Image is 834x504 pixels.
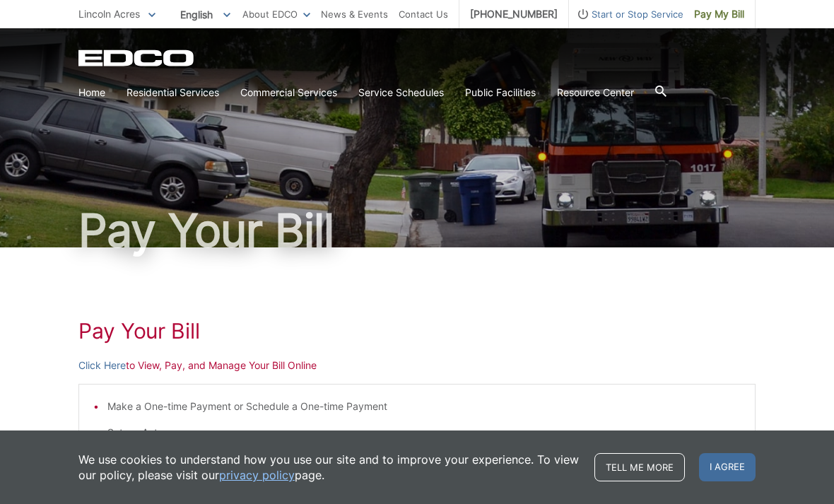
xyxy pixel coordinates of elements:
[219,467,295,483] a: privacy policy
[78,8,140,20] span: Lincoln Acres
[240,85,337,100] a: Commercial Services
[78,49,196,66] a: EDCD logo. Return to the homepage.
[78,208,756,253] h1: Pay Your Bill
[78,85,105,100] a: Home
[107,399,741,414] li: Make a One-time Payment or Schedule a One-time Payment
[127,85,219,100] a: Residential Services
[465,85,536,100] a: Public Facilities
[321,6,388,22] a: News & Events
[78,358,756,373] p: to View, Pay, and Manage Your Bill Online
[78,318,756,344] h1: Pay Your Bill
[78,358,126,373] a: Click Here
[242,6,310,22] a: About EDCO
[557,85,634,100] a: Resource Center
[107,425,741,440] li: Set-up Auto-pay
[170,3,241,26] span: English
[399,6,448,22] a: Contact Us
[594,453,685,481] a: Tell me more
[78,452,580,483] p: We use cookies to understand how you use our site and to improve your experience. To view our pol...
[699,453,756,481] span: I agree
[358,85,444,100] a: Service Schedules
[694,6,744,22] span: Pay My Bill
